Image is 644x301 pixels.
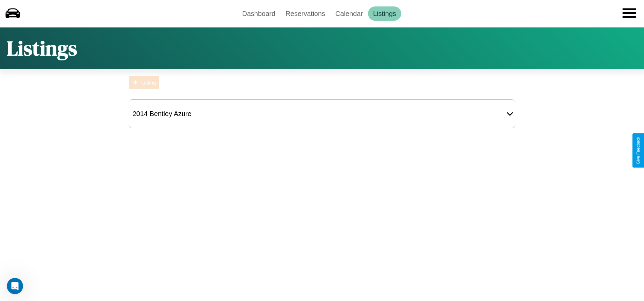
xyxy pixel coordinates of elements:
a: Calendar [330,6,368,21]
button: Listing [129,76,159,89]
a: Reservations [280,6,330,21]
a: Dashboard [237,6,280,21]
h1: Listings [7,34,77,62]
a: Listings [368,6,401,21]
div: Give Feedback [636,137,641,164]
div: 2014 Bentley Azure [129,107,195,121]
iframe: Intercom live chat [7,278,23,294]
div: Listing [141,80,156,86]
